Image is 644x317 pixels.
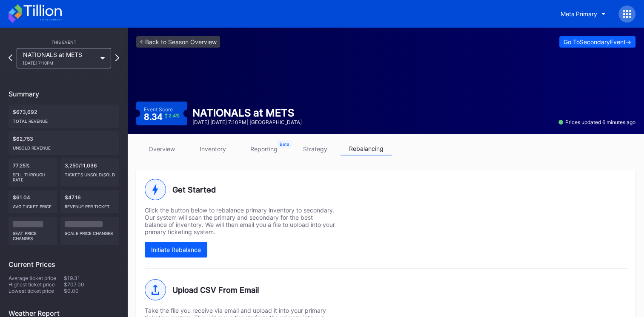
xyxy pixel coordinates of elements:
[9,158,57,187] div: 77.25%
[144,113,180,121] div: 8.34
[64,281,119,288] div: $707.00
[9,260,119,269] div: Current Prices
[341,142,392,156] a: rebalancing
[9,131,119,155] div: $62,753
[145,279,627,300] div: Upload CSV From Email
[145,242,207,258] button: Initiate Rebalance
[136,142,187,156] a: overview
[13,169,53,182] div: Sell Through Rate
[145,179,627,200] div: Get Started
[65,201,115,209] div: Revenue per ticket
[23,51,96,65] div: NATIONALS at METS
[60,190,119,213] div: $47.16
[192,119,302,125] div: [DATE] [DATE] 7:10PM | [GEOGRAPHIC_DATA]
[64,275,119,281] div: $19.31
[144,106,173,113] div: Event Score
[13,227,53,241] div: seat price changes
[561,10,597,17] div: Mets Primary
[13,115,115,124] div: Total Revenue
[65,227,115,236] div: scale price changes
[13,201,53,209] div: Avg ticket price
[238,142,289,156] a: reporting
[559,36,635,48] button: Go ToSecondaryEvent->
[9,275,64,281] div: Average ticket price
[564,38,631,45] div: Go To Secondary Event ->
[151,246,201,253] div: Initiate Rebalance
[145,207,336,235] div: Click the button below to rebalance primary inventory to secondary. Our system will scan the prim...
[13,142,115,150] div: Unsold Revenue
[23,60,96,65] div: [DATE] 7:10PM
[187,142,238,156] a: inventory
[9,105,119,128] div: $673,692
[192,107,302,119] div: NATIONALS at METS
[9,40,119,45] div: This Event
[9,90,119,98] div: Summary
[169,113,180,118] div: 2.4 %
[136,36,220,48] a: <-Back to Season Overview
[9,288,64,294] div: Lowest ticket price
[64,288,119,294] div: $0.00
[65,169,115,177] div: Tickets Unsold/Sold
[289,142,341,156] a: strategy
[9,190,57,213] div: $61.04
[60,158,119,187] div: 3,250/11,036
[9,281,64,288] div: Highest ticket price
[558,119,635,125] div: Prices updated 6 minutes ago
[554,6,612,22] button: Mets Primary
